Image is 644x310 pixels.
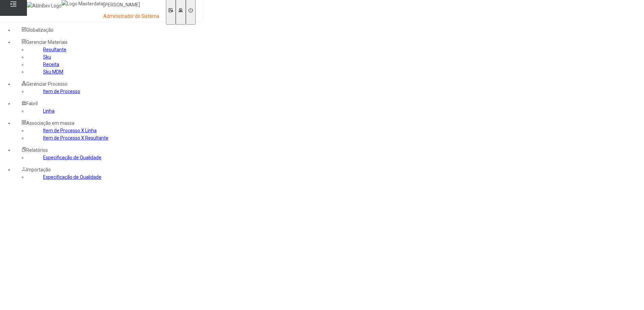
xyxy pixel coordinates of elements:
a: Sku [43,54,51,60]
a: Item de Processo X Linha [43,128,97,133]
span: Globalização [26,27,54,33]
a: Linha [43,108,55,114]
span: Gerenciar Processo [26,81,68,87]
a: Receita [43,62,59,67]
a: Especificação de Qualidade [43,155,101,160]
p: Administrador do Sistema [103,13,159,20]
span: Fabril [26,101,38,106]
p: [PERSON_NAME] [103,2,159,8]
span: Gerenciar Materiais [26,39,68,45]
span: Associação em massa [26,120,74,126]
a: Item de Processo [43,89,80,94]
a: Item de Processo X Resultante [43,135,108,141]
a: Resultante [43,47,66,52]
img: AbInBev Logo [27,2,62,9]
a: Sku MDM [43,69,63,75]
a: Especificação de Qualidade [43,174,101,180]
span: Importação [26,167,51,172]
span: Relatórios [26,147,48,153]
